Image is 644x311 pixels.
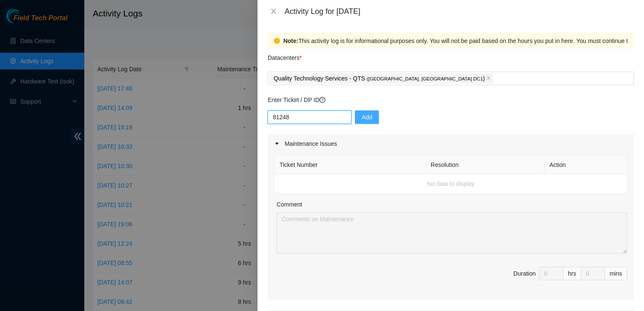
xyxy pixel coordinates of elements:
label: Comment [276,200,302,209]
span: Add [362,113,372,122]
div: Duration [513,269,536,278]
th: Resolution [426,155,545,174]
p: Datacenters [268,49,302,62]
p: Enter Ticket / DP ID [268,95,634,105]
span: question-circle [319,97,325,103]
div: hrs [563,267,581,280]
p: Quality Technology Services - QTS ) [274,74,485,83]
div: mins [605,267,627,280]
button: Close [268,8,279,16]
span: ( [GEOGRAPHIC_DATA], [GEOGRAPHIC_DATA] DC1 [367,76,483,81]
div: Activity Log for [DATE] [284,7,634,16]
span: close [270,8,277,15]
span: caret-right [274,141,279,146]
span: close [486,76,491,81]
td: No data to display [275,174,627,193]
th: Ticket Number [275,155,426,174]
textarea: Comment [276,212,627,254]
div: Maintenance Issues [268,134,634,153]
strong: Note: [283,36,298,46]
span: exclamation-circle [274,38,280,44]
button: Add [355,110,379,124]
th: Action [545,155,627,174]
